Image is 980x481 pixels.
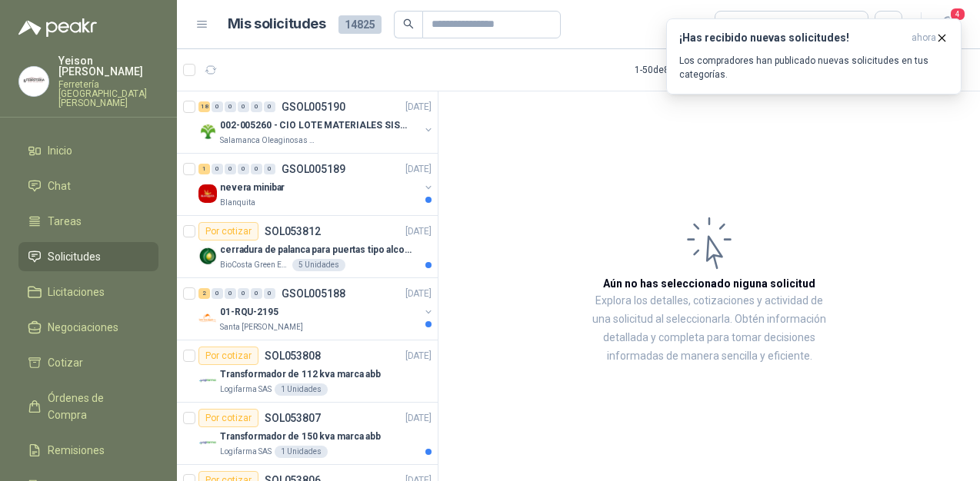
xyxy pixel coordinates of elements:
[18,436,158,465] a: Remisiones
[18,136,158,165] a: Inicio
[725,16,757,33] div: Todas
[177,216,438,278] a: Por cotizarSOL053812[DATE] Company Logocerradura de palanca para puertas tipo alcoba marca yaleBi...
[18,18,97,37] img: Logo peakr
[18,348,158,377] a: Cotizar
[264,288,275,299] div: 0
[177,403,438,465] a: Por cotizarSOL053807[DATE] Company LogoTransformador de 150 kva marca abbLogifarma SAS1 Unidades
[228,13,326,35] h1: Mis solicitudes
[18,171,158,201] a: Chat
[220,243,412,257] p: cerradura de palanca para puertas tipo alcoba marca yale
[603,275,815,292] h3: Aún no has seleccionado niguna solicitud
[251,164,262,174] div: 0
[220,259,289,271] p: BioCosta Green Energy S.A.S
[198,247,217,265] img: Company Logo
[238,101,249,112] div: 0
[48,284,105,300] span: Licitaciones
[251,288,262,299] div: 0
[198,309,217,327] img: Company Logo
[19,67,48,96] img: Company Logo
[48,177,71,194] span: Chat
[225,164,236,174] div: 0
[338,15,382,34] span: 14825
[238,288,249,299] div: 0
[220,430,381,444] p: Transformador de 150 kva marca abb
[198,288,210,299] div: 2
[198,409,258,427] div: Por cotizar
[679,54,948,81] p: Los compradores han publicado nuevas solicitudes en tus categorías.
[265,226,321,237] p: SOL053812
[48,442,105,459] span: Remisiones
[405,100,432,114] p: [DATE]
[282,101,345,112] p: GSOL005190
[220,446,272,458] p: Logifarma SAS
[238,164,249,174] div: 0
[48,213,82,230] span: Tareas
[220,118,412,133] p: 002-005260 - CIO LOTE MATERIALES SISTEMA HIDRAULIC
[198,347,258,365] div: Por cotizar
[18,277,158,307] a: Licitaciones
[251,101,262,112] div: 0
[18,313,158,342] a: Negociaciones
[58,55,158,77] p: Yeison [PERSON_NAME]
[58,80,158,108] p: Ferretería [GEOGRAPHIC_DATA][PERSON_NAME]
[635,58,735,82] div: 1 - 50 de 8635
[198,184,217,203] img: Company Logo
[220,134,317,147] p: Salamanca Oleaginosas SAS
[405,349,432,363] p: [DATE]
[198,160,435,209] a: 1 0 0 0 0 0 GSOL005189[DATE] Company Logonevera minibarBlanquita
[265,350,321,361] p: SOL053808
[275,446,328,458] div: 1 Unidades
[198,98,435,147] a: 18 0 0 0 0 0 GSOL005190[DATE] Company Logo002-005260 - CIO LOTE MATERIALES SISTEMA HIDRAULICSalam...
[198,101,210,112] div: 18
[679,32,905,45] h3: ¡Has recibido nuevas solicitudes!
[48,319,118,336] span: Negociaciones
[18,383,158,430] a: Órdenes de Compra
[198,284,435,333] a: 2 0 0 0 0 0 GSOL005188[DATE] Company Logo01-RQU-2195Santa [PERSON_NAME]
[48,248,101,265] span: Solicitudes
[949,7,966,22] span: 4
[282,164,345,174] p: GSOL005189
[220,181,285,195] p: nevera minibar
[198,164,210,174] div: 1
[405,162,432,177] p: [DATE]
[220,321,303,333] p: Santa [PERSON_NAME]
[225,101,236,112] div: 0
[48,354,83,371] span: Cotizar
[666,18,962,95] button: ¡Has recibido nuevas solicitudes!ahora Los compradores han publicado nuevas solicitudes en tus ca...
[198,433,217,452] img: Company Logo
[275,383,328,396] div: 1 Unidades
[934,11,962,38] button: 4
[48,142,72,159] span: Inicio
[220,197,255,209] p: Blanquita
[18,207,158,236] a: Tareas
[220,305,278,320] p: 01-RQU-2195
[198,222,258,240] div: Por cotizar
[912,32,936,45] span: ahora
[405,287,432,301] p: [DATE]
[292,259,345,271] div: 5 Unidades
[212,164,223,174] div: 0
[405,411,432,426] p: [DATE]
[592,292,826,366] p: Explora los detalles, cotizaciones y actividad de una solicitud al seleccionarla. Obtén informaci...
[198,122,217,141] img: Company Logo
[405,224,432,239] p: [DATE]
[220,383,272,396] p: Logifarma SAS
[264,101,275,112] div: 0
[177,340,438,403] a: Por cotizarSOL053808[DATE] Company LogoTransformador de 112 kva marca abbLogifarma SAS1 Unidades
[48,390,144,423] span: Órdenes de Compra
[264,164,275,174] div: 0
[220,367,381,382] p: Transformador de 112 kva marca abb
[212,101,223,112] div: 0
[265,413,321,423] p: SOL053807
[212,288,223,299] div: 0
[403,18,414,29] span: search
[198,371,217,390] img: Company Logo
[225,288,236,299] div: 0
[18,242,158,271] a: Solicitudes
[282,288,345,299] p: GSOL005188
